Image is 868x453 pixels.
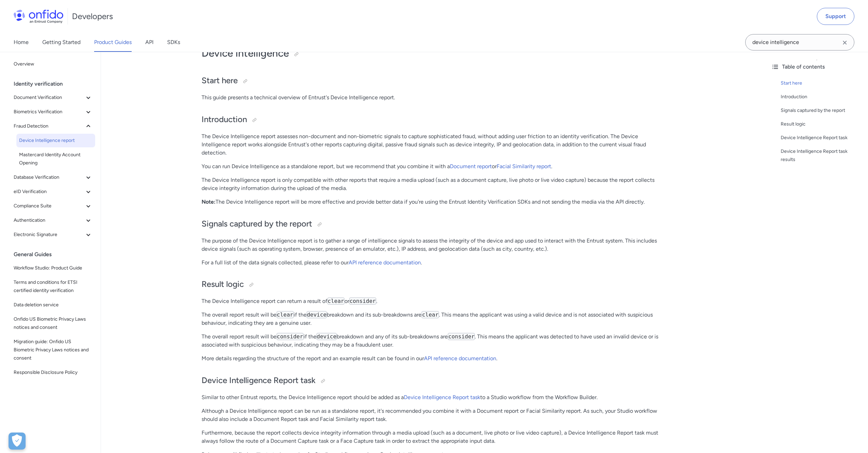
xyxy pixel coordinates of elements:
[202,375,665,386] h2: Device Intelligence Report task
[14,248,98,261] div: General Guides
[817,8,854,25] a: Support
[781,79,863,87] a: Start here
[14,338,92,362] span: Migration guide: Onfido US Biometric Privacy Laws notices and consent
[14,216,84,224] span: Authentication
[11,366,95,379] a: Responsible Disclosure Policy
[14,173,84,181] span: Database Verification
[11,276,95,297] a: Terms and conditions for ETSI certified identity verification
[781,147,863,164] a: Device Intelligence Report task results
[11,312,95,334] a: Onfido US Biometric Privacy Laws notices and consent
[202,311,665,327] p: The overall report result will be if the breakdown and its sub-breakdowns are . This means the ap...
[771,63,863,71] div: Table of contents
[202,237,665,253] p: The purpose of the Device Intelligence report is to gather a range of intelligence signals to ass...
[16,148,95,170] a: Mastercard Identity Account Opening
[422,311,439,318] code: clear
[349,297,376,305] code: consider
[277,311,294,318] code: clear
[9,433,26,450] div: Cookie Preferences
[11,171,95,184] button: Database Verification
[16,134,95,147] a: Device Intelligence report
[14,264,92,272] span: Workflow Studio: Product Guide
[14,315,92,332] span: Onfido US Biometric Privacy Laws notices and consent
[14,108,84,116] span: Biometrics Verification
[11,261,95,275] a: Workflow Studio: Product Guide
[448,333,475,340] code: consider
[14,278,92,295] span: Terms and conditions for ETSI certified identity verification
[14,60,92,68] span: Overview
[202,132,665,157] p: The Device Intelligence report assesses non-document and non-biometric signals to capture sophist...
[11,185,95,199] button: eID Verification
[167,33,180,52] a: SDKs
[14,77,98,91] div: Identity verification
[317,333,337,340] code: device
[277,333,304,340] code: consider
[781,106,863,115] a: Signals captured by the report
[497,163,551,170] a: Facial Similarity report
[11,228,95,242] button: Electronic Signature
[307,311,327,318] code: device
[14,10,63,23] img: Onfido Logo
[781,134,863,142] a: Device Intelligence Report task
[14,33,29,52] a: Home
[11,119,95,133] button: Fraud Detection
[202,198,665,206] p: The Device Intelligence report will be more effective and provide better data if you're using the...
[11,199,95,213] button: Compliance Suite
[424,355,496,362] a: API reference documentation
[202,176,665,192] p: The Device Intelligence report is only compatible with other reports that require a media upload ...
[14,202,84,210] span: Compliance Suite
[11,105,95,119] button: Biometrics Verification
[202,93,665,102] p: This guide presents a technical overview of Entrust's Device Intelligence report.
[202,279,665,290] h2: Result logic
[14,93,84,102] span: Document Verification
[450,163,492,170] a: Document report
[19,151,92,167] span: Mastercard Identity Account Opening
[841,39,849,47] svg: Clear search field button
[202,218,665,230] h2: Signals captured by the report
[202,259,665,267] p: For a full list of the data signals collected, please refer to our .
[202,393,665,401] p: Similar to other Entrust reports, the Device Intelligence report should be added as a to a Studio...
[42,33,80,52] a: Getting Started
[11,335,95,365] a: Migration guide: Onfido US Biometric Privacy Laws notices and consent
[745,34,854,50] input: Onfido search input field
[94,33,132,52] a: Product Guides
[14,368,92,377] span: Responsible Disclosure Policy
[202,407,665,423] p: Although a Device Intelligence report can be run as a standalone report, it's recommended you com...
[349,259,421,266] a: API reference documentation
[781,93,863,101] a: Introduction
[9,433,26,450] button: Open Preferences
[202,46,665,60] h1: Device Intelligence
[202,297,665,305] p: The Device Intelligence report can return a result of or .
[327,297,344,305] code: clear
[202,354,665,363] p: More details regarding the structure of the report and an example result can be found in our .
[72,11,113,22] h1: Developers
[14,188,84,196] span: eID Verification
[202,333,665,349] p: The overall report result will be if the breakdown and any of its sub-breakdowns are . This means...
[202,114,665,126] h2: Introduction
[14,122,84,130] span: Fraud Detection
[202,75,665,87] h2: Start here
[11,298,95,312] a: Data deletion service
[202,429,665,445] p: Furthermore, because the report collects device integrity information through a media upload (suc...
[11,57,95,71] a: Overview
[14,301,92,309] span: Data deletion service
[11,91,95,104] button: Document Verification
[14,231,84,239] span: Electronic Signature
[145,33,153,52] a: API
[11,214,95,227] button: Authentication
[202,162,665,171] p: You can run Device Intelligence as a standalone report, but we recommend that you combine it with...
[781,120,863,128] a: Result logic
[19,136,92,145] span: Device Intelligence report
[202,199,216,205] strong: Note:
[404,394,480,400] a: Device Intelligence Report task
